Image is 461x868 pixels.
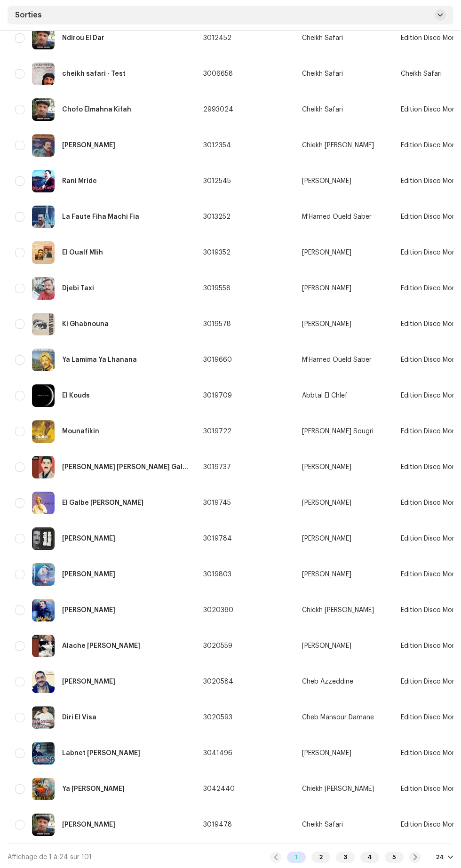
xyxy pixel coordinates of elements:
[62,535,115,542] div: Ana Malite
[302,178,351,184] div: [PERSON_NAME]
[302,142,374,149] div: Chiekh [PERSON_NAME]
[302,821,343,828] div: Cheikh Safari
[62,500,143,506] div: El Galbe Kehale Alik
[32,241,55,264] img: fd838d88-473d-47f7-86bd-8410f7033b2e
[302,35,343,41] div: Cheikh Safari
[302,357,372,363] div: M'Hamed Oueld Saber
[62,357,137,363] div: Ya Lamima Ya Lhanana
[401,71,442,77] span: Cheikh Safari
[302,821,386,828] span: Cheikh Safari
[436,853,444,861] div: 24
[203,643,232,649] span: 3020559
[302,571,351,578] div: [PERSON_NAME]
[203,142,231,149] span: 3012354
[203,571,231,578] span: 3019803
[62,35,104,41] div: Ndirou El Dar
[203,321,231,327] span: 3019578
[32,313,55,335] img: 5c5e000c-a3e3-4a4e-833f-beada82e8f15
[62,214,139,220] div: La Faute Fiha Machi Fia
[62,678,115,685] div: Ana El Galil
[32,563,55,586] img: 5877e49d-47a4-457c-99f8-26664fbb589d
[302,106,343,113] div: Cheikh Safari
[302,392,386,399] span: Abbtal El Chlef
[302,643,386,649] span: Cheikh Lakhel
[62,607,115,613] div: Ayiet Saber
[302,142,386,149] span: Chiekh Djilali Tiarti
[32,492,55,514] img: 3c571ea6-5159-4038-a499-70c5c338be82
[62,106,131,113] div: Chofo Elmahna Kifah
[302,214,372,220] div: M'Hamed Oueld Saber
[32,635,55,657] img: 7038e061-0f1e-47cc-bd30-3227bd80c3cb
[302,35,386,41] span: Cheikh Safari
[62,142,115,149] div: Chrab Mlih
[302,357,386,363] span: M'Hamed Oueld Saber
[32,527,55,550] img: cc4e8228-cfa9-44ed-b168-285b8a494f3c
[302,321,386,327] span: Cheba Habiba
[62,249,103,256] div: El Oualf Mlih
[302,750,351,757] div: [PERSON_NAME]
[32,456,55,478] img: 8010307b-6028-46a4-b7e1-aa8b3a58e566
[32,349,55,371] img: 40987823-2e72-44dd-a59e-ad4094381c44
[32,670,55,693] img: 27bc70c5-41a4-46a6-bdef-eb68cf772eec
[302,464,351,470] div: [PERSON_NAME]
[203,607,233,613] span: 3020380
[203,214,230,220] span: 3013252
[62,643,140,649] div: Alache Ana Nebghik
[62,821,115,828] div: Awa Nebghik
[32,27,55,49] img: 47e6e502-1937-49bb-b423-89fb61d72496
[302,678,386,685] span: Cheb Azzeddine
[62,786,125,792] div: Ya Zina
[302,643,351,649] div: [PERSON_NAME]
[302,786,374,792] div: Chiekh [PERSON_NAME]
[62,178,97,184] div: Rani Mride
[302,500,386,506] span: Cheikh Cherif Oueld Saber
[302,214,386,220] span: M'Hamed Oueld Saber
[302,535,351,542] div: [PERSON_NAME]
[203,428,231,435] span: 3019722
[302,71,343,77] div: Cheikh Safari
[203,678,233,685] span: 3020584
[336,852,355,863] div: 3
[32,742,55,764] img: 85075ea8-ac27-4928-8435-809ca022967b
[62,392,90,399] div: El Kouds
[32,277,55,300] img: 911f31db-a857-4df8-aba4-19183e152ac1
[302,500,351,506] div: [PERSON_NAME]
[62,571,115,578] div: Ghir Sghira
[203,392,232,399] span: 3019709
[302,464,386,470] span: Cheikh Mamou
[203,714,232,721] span: 3020593
[62,750,140,757] div: Labnet Rani Maghbouna
[32,63,55,85] img: e5bb353d-2b28-467e-be44-43b4ba84d45f
[302,607,386,613] span: Chiekh Djilali Tiarti
[302,678,353,685] div: Cheb Azzeddine
[62,714,96,721] div: Diri El Visa
[32,599,55,621] img: ee044424-b4b2-4171-91b3-14ce272a82ac
[302,428,386,435] span: Cheikh Mhamed Sougri
[302,249,351,256] div: [PERSON_NAME]
[203,750,232,757] span: 3041496
[203,535,232,542] span: 3019784
[302,750,386,757] span: Cheba Anissa
[203,35,231,41] span: 3012452
[302,714,386,721] span: Cheb Mansour Damane
[203,285,230,292] span: 3019558
[311,852,330,863] div: 2
[32,134,55,157] img: 551a7e5e-e343-428d-85cc-369d4a282152
[203,786,235,792] span: 3042440
[62,321,109,327] div: Ki Ghabnouna
[203,249,230,256] span: 3019352
[203,357,232,363] span: 3019660
[302,714,374,721] div: Cheb Mansour Damane
[203,500,231,506] span: 3019745
[302,285,351,292] div: [PERSON_NAME]
[302,321,351,327] div: [PERSON_NAME]
[32,384,55,407] img: 09e7c0ab-b1f1-4be5-a4c1-ea1f0e0c58a5
[302,106,386,113] span: Cheikh Safari
[32,206,55,228] img: d5535366-4102-4174-828f-0e43d58dc228
[203,464,231,470] span: 3019737
[302,786,386,792] span: Chiekh Djilali Tiarti
[302,178,386,184] span: Djilali Tiarti
[302,392,348,399] div: Abbtal El Chlef
[62,464,188,470] div: Lila Naglaa Galbi
[32,778,55,800] img: 973c3918-4845-4b5b-8775-54f107acbe4b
